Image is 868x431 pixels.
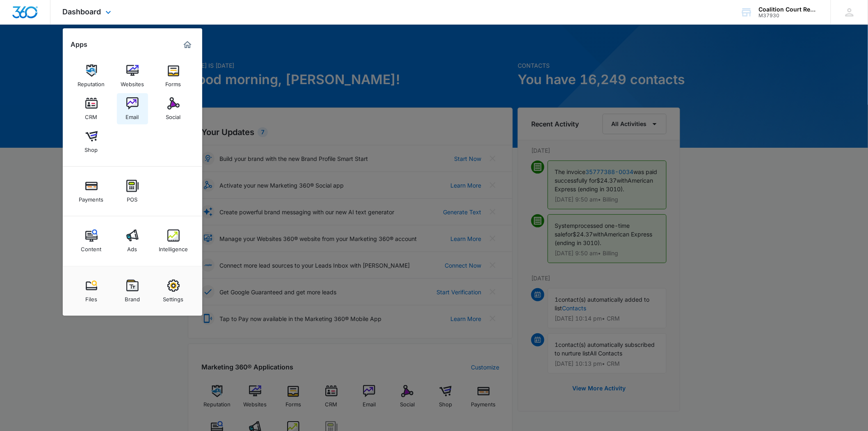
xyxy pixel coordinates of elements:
a: Payments [76,176,107,207]
a: Settings [158,275,189,307]
div: account id [759,13,819,18]
a: Ads [117,225,148,257]
span: Dashboard [63,7,101,16]
div: Forms [166,77,181,87]
a: Social [158,93,189,124]
div: POS [127,192,138,203]
div: Shop [85,142,98,153]
div: Content [81,242,102,252]
a: Forms [158,60,189,92]
div: account name [759,6,819,13]
div: Email [126,110,139,120]
a: Files [76,275,107,307]
a: Email [117,93,148,124]
a: Intelligence [158,225,189,257]
a: Websites [117,60,148,92]
div: Payments [79,192,104,203]
div: Settings [163,292,184,303]
a: Marketing 360® Dashboard [181,38,194,51]
a: Brand [117,275,148,307]
div: Websites [121,77,144,87]
a: Shop [76,126,107,157]
div: Brand [125,292,140,303]
div: Files [85,292,97,303]
a: Reputation [76,60,107,92]
a: CRM [76,93,107,124]
a: Content [76,225,107,257]
a: POS [117,176,148,207]
div: CRM [85,110,98,120]
div: Reputation [78,77,105,87]
div: Social [166,110,181,120]
div: Ads [128,242,137,252]
h2: Apps [71,41,88,48]
div: Intelligence [159,242,188,252]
